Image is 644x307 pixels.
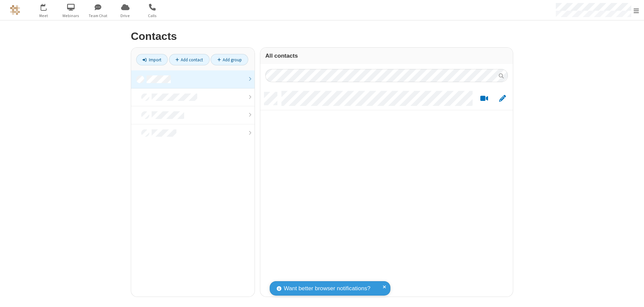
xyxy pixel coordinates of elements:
a: Add group [211,54,248,65]
span: Webinars [58,13,84,19]
button: Start a video meeting [478,95,491,103]
div: 1 [45,4,50,9]
img: QA Selenium DO NOT DELETE OR CHANGE [10,5,20,15]
span: Team Chat [86,13,111,19]
a: Import [136,54,168,65]
span: Meet [31,13,56,19]
h3: All contacts [265,53,508,59]
div: grid [260,87,513,297]
a: Add contact [169,54,210,65]
button: Edit [496,95,509,103]
span: Calls [140,13,165,19]
span: Want better browser notifications? [284,284,370,293]
span: Drive [113,13,138,19]
h2: Contacts [131,30,513,42]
